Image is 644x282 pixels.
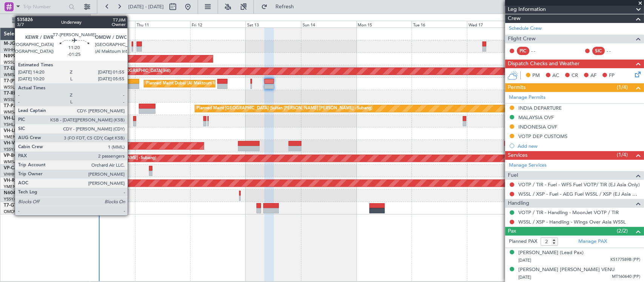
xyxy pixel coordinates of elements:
span: T7-PJ29 [4,104,21,108]
span: Services [508,151,527,160]
a: VHHH/HKG [4,172,26,177]
div: Tue 16 [412,21,467,28]
a: Schedule Crew [509,25,542,32]
a: WIHH/HLP [4,47,25,53]
a: VH-VSKGlobal Express XRS [4,141,62,146]
div: Thu 11 [135,21,191,28]
span: VH-RIU [4,178,19,183]
span: CR [572,72,578,80]
span: VH-VSK [4,141,20,146]
div: SIC [592,47,605,55]
span: Flight Crew [508,35,536,43]
div: INDIA DEPARTURE [518,105,562,111]
span: T7-GTS [4,203,19,208]
div: Wed 10 [80,21,135,28]
a: VH-LEPGlobal 6000 [4,129,45,133]
span: Pax [508,227,516,236]
span: VH-L2B [4,116,20,121]
span: VH-LEP [4,129,19,133]
div: Mon 15 [357,21,412,28]
span: (1/4) [617,83,628,91]
a: VH-RIUHawker 800XP [4,178,51,183]
div: [PERSON_NAME] [PERSON_NAME] VENU [518,266,615,274]
div: PIC [517,47,529,55]
a: WSSL / XSP - Fuel - AEG Fuel WSSL / XSP (EJ Asia Only) [518,191,640,197]
a: Manage PAX [578,238,607,245]
span: T7-ELLY [4,66,20,71]
span: M-JGVJ [4,41,20,46]
div: Planned Maint Dubai (Al Maktoum Intl) [146,78,220,89]
span: [DATE] [518,274,531,280]
button: Refresh [258,1,303,13]
span: FP [609,72,615,80]
span: T7-RIC [4,91,18,96]
a: YSSY/SYD [4,196,23,202]
input: Trip Number [23,1,66,12]
a: Manage Permits [509,94,546,101]
div: Wed 17 [467,21,523,28]
a: T7-ELLYG-550 [4,66,33,71]
div: - - [531,48,548,54]
span: VP-BCY [4,153,20,158]
div: Add new [518,143,640,149]
a: T7-RICGlobal 6000 [4,91,43,96]
button: All Aircraft [8,15,82,27]
span: K5177589B (PP) [610,257,640,263]
span: N8998K [4,54,21,58]
a: WMSA/SZB [4,159,26,165]
span: [DATE] [518,257,531,263]
span: N604AU [4,191,22,195]
a: VOTP / TIR - Handling - MoonJet VOTP / TIR [518,209,619,216]
span: Refresh [269,4,301,9]
a: YMEN/MEB [4,184,27,190]
a: T7-GTSGlobal 7500 [4,203,45,208]
label: Planned PAX [509,238,537,245]
span: (1/4) [617,151,628,159]
div: VOTP DEP CUSTOMS [518,133,567,139]
span: Fuel [508,171,518,180]
div: - - [607,48,624,54]
div: MALAYSIA OVF [518,114,554,121]
div: INDONESIA OVF [518,124,557,130]
span: All Aircraft [20,18,80,23]
a: WSSL / XSP - Handling - Wings Over Asia WSSL [518,219,626,225]
span: Dispatch Checks and Weather [508,60,579,68]
a: WMSA/SZB [4,109,26,115]
a: T7-PJ29Falcon 7X [4,104,41,108]
span: VP-CJR [4,166,19,170]
span: Permits [508,83,526,92]
a: N604AUChallenger 604 [4,191,55,195]
span: PM [532,72,540,80]
a: YSSY/SYD [4,147,23,152]
a: VH-L2BChallenger 604 [4,116,52,121]
a: N8998KGlobal 6000 [4,54,47,58]
div: Sat 13 [246,21,301,28]
div: Planned Maint [GEOGRAPHIC_DATA] ([GEOGRAPHIC_DATA] Intl) [45,66,171,77]
a: Manage Services [509,162,547,169]
a: WSSL/XSP [4,84,24,90]
div: Fri 12 [190,21,246,28]
div: Planned Maint [GEOGRAPHIC_DATA] (Sultan [PERSON_NAME] [PERSON_NAME] - Subang) [197,103,373,114]
a: WSSL/XSP [4,60,24,65]
a: VP-CJRG-650 [4,166,32,170]
div: [DATE] [92,15,105,21]
a: YSHL/WOL [4,122,25,127]
span: Handling [508,199,529,208]
a: VP-BCYGlobal 5000 [4,153,46,158]
a: M-JGVJGlobal 5000 [4,41,46,46]
span: MT160640 (PP) [612,274,640,280]
span: [DATE] - [DATE] [128,3,164,10]
span: AF [590,72,596,80]
a: WMSA/SZB [4,72,26,78]
a: VOTP / TIR - Fuel - WFS Fuel VOTP/ TIR (EJ Asia Only) [518,181,640,188]
a: T7-[PERSON_NAME]Global 7500 [4,79,73,83]
a: YMEN/MEB [4,134,27,140]
span: AC [552,72,559,80]
a: WSSL/XSP [4,97,24,103]
div: [PERSON_NAME] (Lead Pax) [518,249,584,257]
span: T7-[PERSON_NAME] [4,79,48,83]
span: (2/2) [617,227,628,235]
span: Crew [508,14,521,23]
div: Sun 14 [301,21,357,28]
a: OMDW/DWC [4,209,30,215]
